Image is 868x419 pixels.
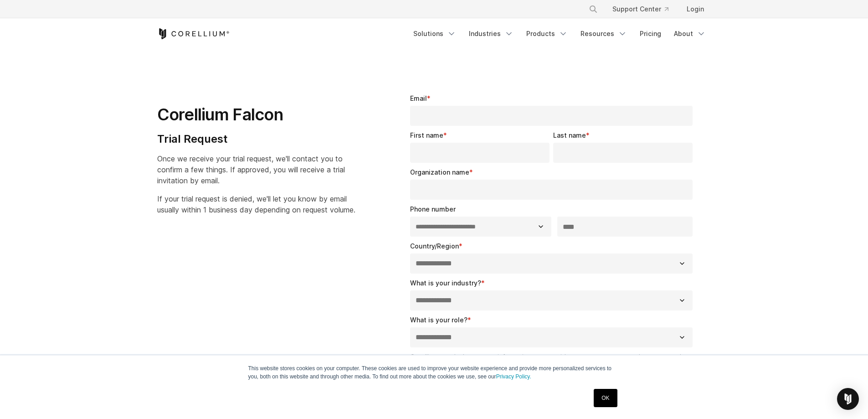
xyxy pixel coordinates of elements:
[837,388,859,410] div: Open Intercom Messenger
[410,352,697,390] p: Corellium needs the contact information you provide to us to contact you about our products and s...
[575,26,632,42] a: Resources
[463,26,519,42] a: Industries
[410,131,443,139] span: First name
[248,364,620,381] p: This website stores cookies on your computer. These cookies are used to improve your website expe...
[410,316,467,324] span: What is your role?
[410,242,459,250] span: Country/Region
[157,28,230,39] a: Corellium Home
[408,26,462,42] a: Solutions
[410,205,456,213] span: Phone number
[605,1,676,17] a: Support Center
[594,389,617,407] a: OK
[410,168,469,176] span: Organization name
[578,1,711,17] div: Navigation Menu
[157,104,355,125] h1: Corellium Falcon
[410,94,427,102] span: Email
[679,1,711,17] a: Login
[553,131,586,139] span: Last name
[668,26,711,42] a: About
[585,1,601,17] button: Search
[521,26,573,42] a: Products
[634,26,667,42] a: Pricing
[410,279,481,287] span: What is your industry?
[408,26,711,42] div: Navigation Menu
[157,154,345,185] span: Once we receive your trial request, we'll contact you to confirm a few things. If approved, you w...
[157,194,355,214] span: If your trial request is denied, we'll let you know by email usually within 1 business day depend...
[496,373,531,380] a: Privacy Policy.
[157,132,355,146] h4: Trial Request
